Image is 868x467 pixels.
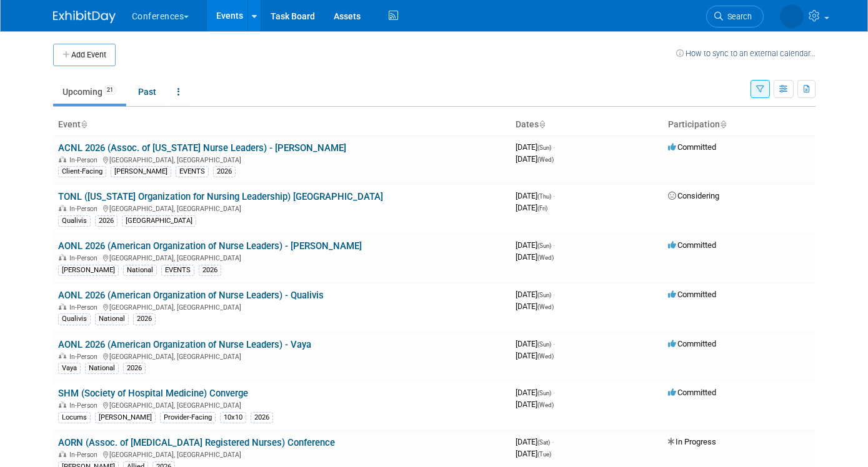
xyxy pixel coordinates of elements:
div: [PERSON_NAME] [58,265,119,276]
div: EVENTS [176,166,209,177]
a: Sort by Event Name [81,119,87,129]
span: - [553,142,555,152]
img: In-Person Event [59,451,66,457]
span: [DATE] [516,240,555,250]
div: [GEOGRAPHIC_DATA], [GEOGRAPHIC_DATA] [58,154,506,164]
div: 2026 [123,363,146,374]
span: [DATE] [516,154,554,164]
a: Sort by Start Date [539,119,545,129]
span: (Sat) [537,439,550,446]
div: [GEOGRAPHIC_DATA], [GEOGRAPHIC_DATA] [58,203,506,213]
div: [PERSON_NAME] [111,166,171,177]
span: [DATE] [516,290,555,299]
a: AONL 2026 (American Organization of Nurse Leaders) - Qualivis [58,290,324,301]
span: Considering [668,191,719,200]
div: 2026 [213,166,236,177]
span: In-Person [69,401,101,410]
span: In-Person [69,353,101,361]
img: In-Person Event [59,303,66,310]
span: (Wed) [537,401,554,408]
th: Event [53,114,511,135]
div: [GEOGRAPHIC_DATA], [GEOGRAPHIC_DATA] [58,252,506,262]
div: 2026 [199,265,221,276]
span: (Wed) [537,353,554,360]
button: Add Event [53,44,116,66]
div: 10x10 [220,412,246,423]
img: In-Person Event [59,205,66,211]
span: Committed [668,240,716,250]
div: 2026 [133,313,156,325]
span: (Wed) [537,303,554,310]
span: In Progress [668,437,716,446]
span: (Sun) [537,292,551,298]
a: AORN (Assoc. of [MEDICAL_DATA] Registered Nurses) Conference [58,437,335,448]
a: Past [129,80,166,104]
div: Client-Facing [58,166,106,177]
span: In-Person [69,451,101,459]
div: National [95,313,129,325]
span: Committed [668,388,716,397]
span: [DATE] [516,191,555,200]
span: In-Person [69,303,101,312]
span: [DATE] [516,400,554,409]
span: 21 [103,86,117,95]
div: Locums [58,412,91,423]
span: Committed [668,142,716,152]
a: TONL ([US_STATE] Organization for Nursing Leadership) [GEOGRAPHIC_DATA] [58,191,383,202]
span: [DATE] [516,252,554,262]
span: (Tue) [537,451,551,458]
span: (Sun) [537,242,551,249]
div: [GEOGRAPHIC_DATA] [122,215,196,227]
span: [DATE] [516,449,551,458]
span: [DATE] [516,302,554,311]
span: [DATE] [516,388,555,397]
span: In-Person [69,156,101,164]
div: [GEOGRAPHIC_DATA], [GEOGRAPHIC_DATA] [58,302,506,312]
div: National [85,363,119,374]
span: Committed [668,290,716,299]
a: SHM (Society of Hospital Medicine) Converge [58,388,248,399]
div: [GEOGRAPHIC_DATA], [GEOGRAPHIC_DATA] [58,449,506,459]
a: AONL 2026 (American Organization of Nurse Leaders) - [PERSON_NAME] [58,240,362,252]
span: Search [723,12,752,21]
span: - [553,191,555,200]
span: (Thu) [537,193,551,200]
span: (Wed) [537,254,554,261]
div: 2026 [251,412,273,423]
span: [DATE] [516,339,555,348]
div: National [123,265,157,276]
span: [DATE] [516,351,554,360]
div: Provider-Facing [160,412,216,423]
div: Qualivis [58,215,91,227]
a: AONL 2026 (American Organization of Nurse Leaders) - Vaya [58,339,311,350]
img: In-Person Event [59,254,66,260]
img: In-Person Event [59,156,66,162]
span: (Sun) [537,341,551,348]
span: - [553,240,555,250]
div: [GEOGRAPHIC_DATA], [GEOGRAPHIC_DATA] [58,400,506,410]
a: ACNL 2026 (Assoc. of [US_STATE] Nurse Leaders) - [PERSON_NAME] [58,142,346,154]
span: - [553,339,555,348]
a: How to sync to an external calendar... [676,49,816,58]
span: - [553,290,555,299]
div: EVENTS [161,265,194,276]
span: Committed [668,339,716,348]
div: Vaya [58,363,81,374]
span: (Wed) [537,156,554,163]
div: [GEOGRAPHIC_DATA], [GEOGRAPHIC_DATA] [58,351,506,361]
img: In-Person Event [59,353,66,359]
a: Upcoming21 [53,80,126,104]
a: Sort by Participation Type [720,119,726,129]
th: Participation [663,114,816,135]
div: 2026 [95,215,117,227]
span: (Sun) [537,144,551,151]
img: Stephanie Donley [780,4,804,28]
span: - [552,437,554,446]
div: [PERSON_NAME] [95,412,156,423]
div: Qualivis [58,313,91,325]
a: Search [706,6,764,27]
th: Dates [511,114,663,135]
span: [DATE] [516,203,547,212]
img: In-Person Event [59,401,66,408]
img: ExhibitDay [53,11,116,23]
